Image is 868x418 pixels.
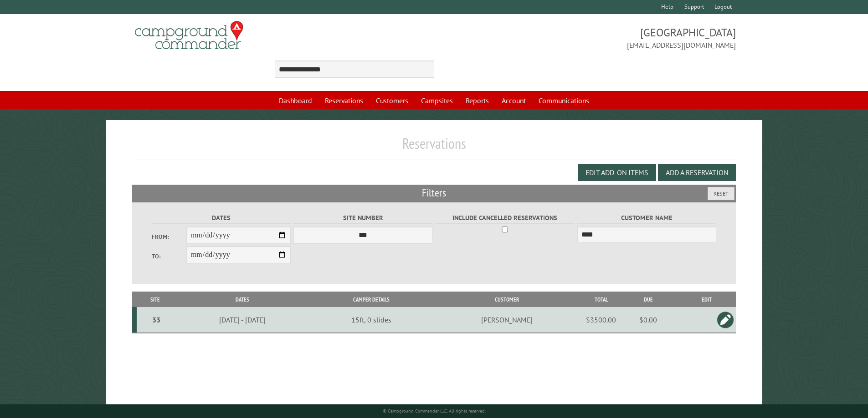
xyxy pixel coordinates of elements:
th: Camper Details [311,292,431,307]
h2: Filters [132,185,736,202]
th: Customer [431,292,583,307]
td: [PERSON_NAME] [431,307,583,333]
label: To: [152,252,186,261]
label: Site Number [293,213,432,223]
h1: Reservations [132,135,736,160]
a: Campsites [416,92,458,109]
th: Edit [677,292,736,307]
small: © Campground Commander LLC. All rights reserved. [383,408,486,414]
span: [GEOGRAPHIC_DATA] [EMAIL_ADDRESS][DOMAIN_NAME] [434,25,736,50]
label: Customer Name [577,213,716,223]
div: 33 [140,315,172,324]
button: Reset [708,187,734,200]
a: Communications [533,92,595,109]
div: [DATE] - [DATE] [175,315,310,324]
th: Dates [174,292,311,307]
td: $0.00 [619,307,677,333]
button: Edit Add-on Items [578,164,656,181]
th: Site [137,292,174,307]
a: Dashboard [273,92,318,109]
a: Customers [370,92,414,109]
a: Reports [460,92,494,109]
label: Dates [152,213,291,223]
button: Add a Reservation [658,164,736,181]
td: 15ft, 0 slides [311,307,431,333]
td: $3500.00 [583,307,619,333]
label: Include Cancelled Reservations [436,213,575,223]
a: Reservations [319,92,369,109]
img: Campground Commander [132,18,246,53]
th: Due [619,292,677,307]
label: From: [152,232,186,241]
a: Account [496,92,531,109]
th: Total [583,292,619,307]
